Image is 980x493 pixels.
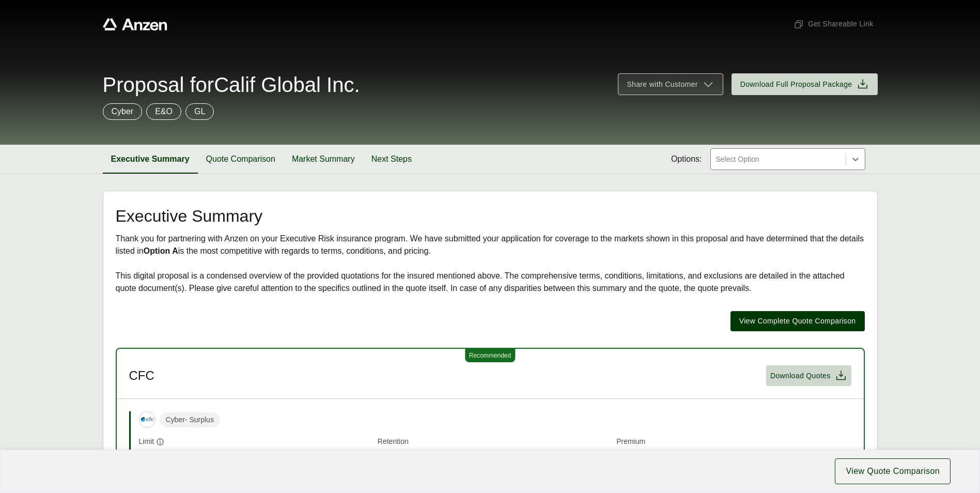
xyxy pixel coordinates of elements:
[618,73,723,95] button: Share with Customer
[103,145,198,174] button: Executive Summary
[116,208,865,224] h2: Executive Summary
[789,14,877,34] button: Get Shareable Link
[129,368,154,383] h3: CFC
[103,18,167,30] a: Anzen website
[616,436,851,448] span: Premium
[116,233,865,295] div: Thank you for partnering with Anzen on your Executive Risk insurance program. We have submitted y...
[144,246,178,255] strong: Option A
[155,105,173,118] p: E&O
[378,448,612,460] span: $5,000
[770,371,831,381] span: Download Quotes
[732,73,878,95] button: Download Full Proposal Package
[378,436,612,448] span: Retention
[139,436,154,447] span: Limit
[739,316,856,327] span: View Complete Quote Comparison
[198,145,284,174] button: Quote Comparison
[766,365,851,386] button: Download Quotes
[112,105,134,118] p: Cyber
[139,449,374,460] span: $2,000,000
[616,448,851,460] span: —
[671,153,702,165] span: Options:
[363,145,420,174] button: Next Steps
[284,145,363,174] button: Market Summary
[794,19,873,29] span: Get Shareable Link
[846,465,940,477] span: View Quote Comparison
[835,458,951,484] button: View Quote Comparison
[103,74,360,95] span: Proposal for Calif Global Inc.
[730,311,865,331] button: View Complete Quote Comparison
[194,105,205,118] p: GL
[160,412,220,427] span: Cyber - Surplus
[627,79,697,90] span: Share with Customer
[139,412,155,427] img: CFC
[740,79,852,90] span: Download Full Proposal Package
